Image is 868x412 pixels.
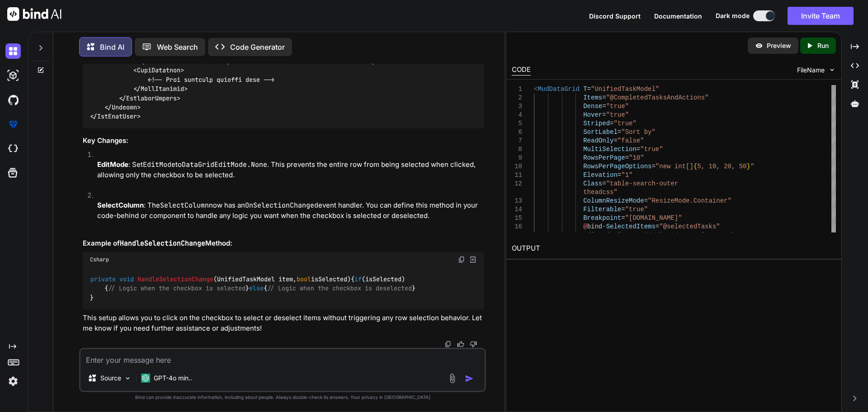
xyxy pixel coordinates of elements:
span: = [625,154,628,161]
span: ReadOnly [583,137,613,144]
span: "true" [625,206,647,213]
span: ( ) [90,275,351,283]
span: "true" [606,111,628,118]
div: 11 [512,171,522,180]
span: } [746,163,750,170]
div: 7 [512,137,522,145]
span: = [644,197,647,204]
span: Breakpoint [583,214,621,222]
span: = [651,163,655,170]
code: SelectColumn [160,201,209,210]
span: Documentation [654,12,702,20]
div: 8 [512,145,522,154]
code: HandleSelectionChange [120,239,205,248]
span: theadcss" [583,189,618,196]
span: Dense [583,103,602,110]
span: UnifiedTaskModel item, isSelected [217,275,347,283]
span: = [613,232,617,239]
span: Hover [583,111,602,118]
span: Discord Support [589,12,641,20]
div: 6 [512,128,522,137]
div: 13 [512,197,522,205]
img: GPT-4o mini [141,374,150,383]
img: attachment [447,373,458,384]
h2: OUTPUT [506,238,841,259]
p: Run [817,41,829,50]
div: 2 [512,94,522,102]
span: Striped [583,120,610,127]
span: EditMode [583,232,613,239]
span: -- [716,232,724,239]
p: Source [100,374,121,383]
strong: SelectColumn [97,201,144,209]
span: Filterable [583,206,621,213]
div: 14 [512,205,522,214]
span: MultiSelection [583,146,637,153]
span: RowsPerPage [583,154,625,161]
p: This setup allows you to click on the checkbox to select or deselect items without triggering any... [83,313,484,333]
span: ColumnResizeMode [583,197,644,204]
span: 5, 10, 20, 50 [697,163,746,170]
span: Dark mode [716,11,750,20]
p: Bind AI [100,42,124,52]
div: 15 [512,214,522,223]
code: { (isSelected) { } { } } [90,275,415,303]
span: = [602,103,606,110]
span: bool [297,275,311,283]
img: preview [755,42,763,50]
span: "true" [640,146,663,153]
img: darkAi-studio [5,68,21,83]
div: 10 [512,162,522,171]
span: Elevation [583,171,618,179]
span: = [610,120,613,127]
code: EditMode [143,160,175,169]
p: : The now has an event handler. You can define this method in your code-behind or component to ha... [97,200,484,221]
code: DataGridEditMode.None [182,160,267,169]
span: private [90,275,116,283]
span: <! [708,232,716,239]
img: Pick Models [124,374,132,382]
span: RowsPerPageOptions [583,163,651,170]
span: = [587,85,590,93]
p: Code Generator [230,42,285,52]
span: to [754,232,762,239]
span: < [534,85,538,93]
img: chevron down [828,66,836,74]
span: " [750,163,754,170]
div: 12 [512,180,522,188]
div: 3 [512,102,522,111]
span: T [583,85,587,93]
span: = [656,223,659,230]
strong: EditMode [97,160,128,169]
button: Documentation [654,11,702,21]
span: FileName [797,66,825,75]
span: Class [583,180,602,187]
span: = [613,137,617,144]
span: "UnifiedTaskModel" [591,85,659,93]
span: bind [587,223,602,230]
span: // Logic when the checkbox is selected [108,284,245,293]
img: copy [444,341,452,348]
div: 1 [512,85,522,94]
span: = [621,214,625,222]
span: "Sort by" [621,128,656,136]
img: Open in Browser [469,256,477,264]
span: "table-search-outer [606,180,678,187]
span: "false" [617,137,644,144]
span: void [119,275,134,283]
span: = [602,111,606,118]
span: = [636,146,640,153]
div: 16 [512,223,522,231]
p: Preview [767,41,791,50]
span: = [621,206,625,213]
img: like [457,341,464,348]
span: "@selectedTasks" [659,223,720,230]
span: "true" [606,103,628,110]
div: 5 [512,119,522,128]
img: copy [458,256,465,263]
span: if [354,275,362,283]
span: "DataGridEditMode.None" [617,232,704,239]
p: Web Search [157,42,198,52]
span: @ [583,223,587,230]
span: = [602,94,606,101]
